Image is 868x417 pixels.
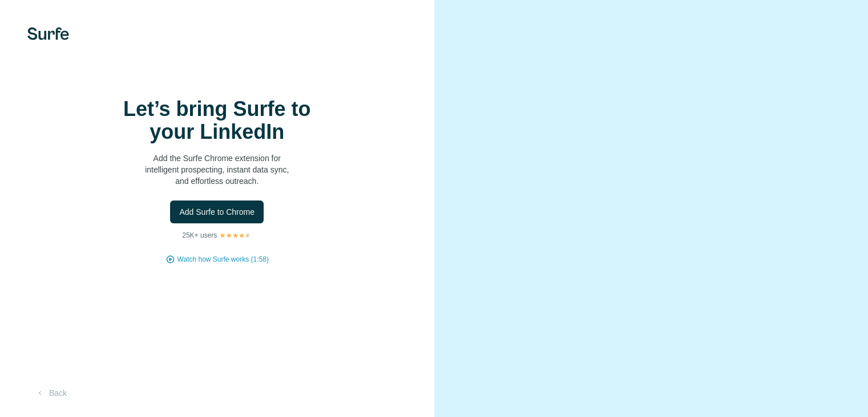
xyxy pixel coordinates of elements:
img: Surfe's logo [27,27,69,40]
button: Back [27,383,75,403]
img: Rating Stars [219,232,252,239]
p: Add the Surfe Chrome extension for intelligent prospecting, instant data sync, and effortless out... [103,153,331,187]
button: Watch how Surfe works (1:58) [177,254,269,264]
button: Add Surfe to Chrome [170,201,264,223]
span: Add Surfe to Chrome [179,206,255,218]
h1: Let’s bring Surfe to your LinkedIn [103,98,331,143]
p: 25K+ users [182,230,217,240]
